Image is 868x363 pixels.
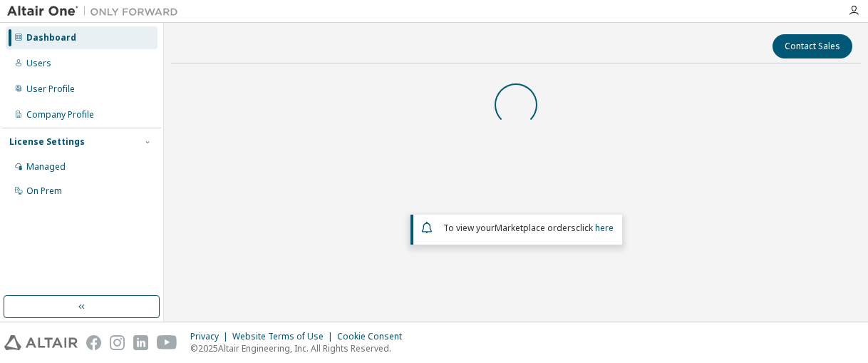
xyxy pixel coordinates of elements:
div: Dashboard [26,32,76,44]
div: Cookie Consent [337,331,410,342]
img: linkedin.svg [133,335,148,350]
div: User Profile [26,83,75,95]
p: © 2025 Altair Engineering, Inc. All Rights Reserved. [190,342,410,354]
span: To view your click [443,222,614,234]
div: Company Profile [26,109,94,121]
img: youtube.svg [157,335,177,350]
em: Marketplace orders [495,222,576,234]
div: Privacy [190,331,232,342]
img: Altair One [7,4,185,19]
div: On Prem [26,185,62,197]
a: here [595,222,614,234]
img: facebook.svg [86,335,101,350]
img: altair_logo.svg [4,335,78,350]
div: Managed [26,161,66,173]
div: Website Terms of Use [232,331,337,342]
button: Contact Sales [773,34,852,58]
div: Users [26,58,51,69]
img: instagram.svg [110,335,125,350]
div: License Settings [9,136,85,148]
